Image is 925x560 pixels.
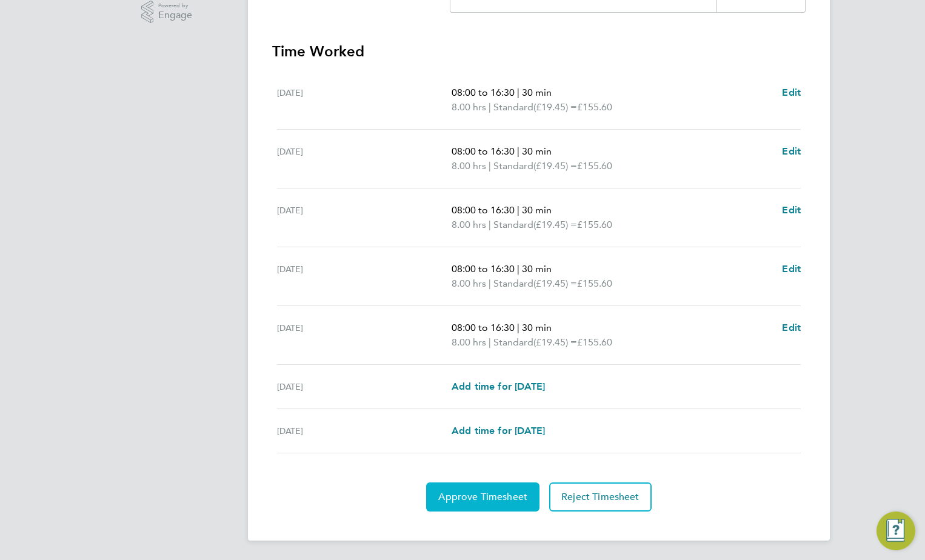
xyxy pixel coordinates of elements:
[452,219,486,230] span: 8.00 hrs
[277,424,452,438] div: [DATE]
[493,335,533,350] span: Standard
[141,1,193,24] a: Powered byEngage
[533,336,577,348] span: (£19.45) =
[517,204,519,216] span: |
[493,276,533,291] span: Standard
[533,219,577,230] span: (£19.45) =
[452,101,486,113] span: 8.00 hrs
[782,204,801,216] span: Edit
[489,160,491,172] span: |
[158,10,192,21] span: Engage
[277,379,452,394] div: [DATE]
[277,144,452,173] div: [DATE]
[522,204,552,216] span: 30 min
[782,85,801,100] a: Edit
[561,491,639,503] span: Reject Timesheet
[782,87,801,98] span: Edit
[782,144,801,159] a: Edit
[493,100,533,115] span: Standard
[438,491,527,503] span: Approve Timesheet
[549,482,652,512] button: Reject Timesheet
[522,322,552,333] span: 30 min
[533,160,577,172] span: (£19.45) =
[517,263,519,275] span: |
[522,87,552,98] span: 30 min
[782,145,801,157] span: Edit
[782,203,801,218] a: Edit
[522,145,552,157] span: 30 min
[489,219,491,230] span: |
[452,425,545,436] span: Add time for [DATE]
[277,262,452,291] div: [DATE]
[493,159,533,173] span: Standard
[522,263,552,275] span: 30 min
[782,262,801,276] a: Edit
[577,160,612,172] span: £155.60
[489,101,491,113] span: |
[452,204,515,216] span: 08:00 to 16:30
[577,278,612,289] span: £155.60
[452,160,486,172] span: 8.00 hrs
[877,512,915,550] button: Engage Resource Center
[452,87,515,98] span: 08:00 to 16:30
[277,321,452,350] div: [DATE]
[577,101,612,113] span: £155.60
[782,263,801,275] span: Edit
[277,203,452,232] div: [DATE]
[452,145,515,157] span: 08:00 to 16:30
[533,278,577,289] span: (£19.45) =
[533,101,577,113] span: (£19.45) =
[489,278,491,289] span: |
[277,85,452,115] div: [DATE]
[577,336,612,348] span: £155.60
[517,87,519,98] span: |
[517,145,519,157] span: |
[452,379,545,394] a: Add time for [DATE]
[452,278,486,289] span: 8.00 hrs
[426,482,539,512] button: Approve Timesheet
[782,322,801,333] span: Edit
[452,381,545,392] span: Add time for [DATE]
[452,336,486,348] span: 8.00 hrs
[517,322,519,333] span: |
[452,322,515,333] span: 08:00 to 16:30
[452,424,545,438] a: Add time for [DATE]
[577,219,612,230] span: £155.60
[272,42,806,61] h3: Time Worked
[452,263,515,275] span: 08:00 to 16:30
[493,218,533,232] span: Standard
[158,1,192,11] span: Powered by
[489,336,491,348] span: |
[782,321,801,335] a: Edit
